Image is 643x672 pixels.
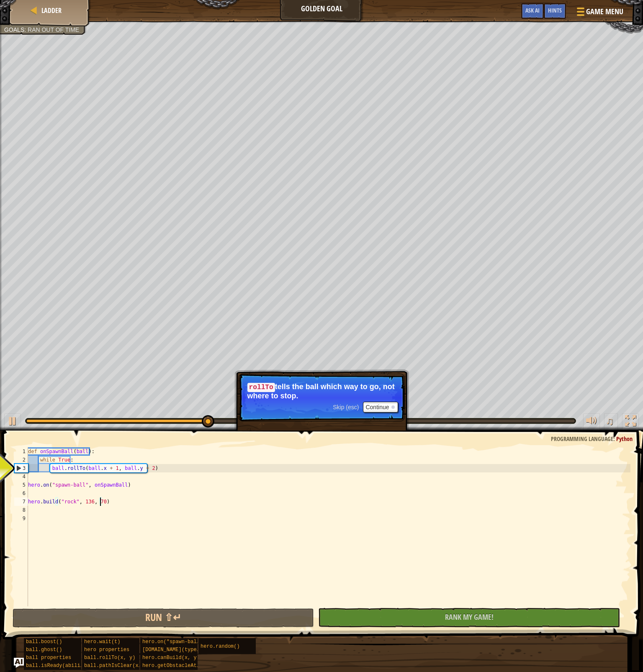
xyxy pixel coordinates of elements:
span: Goals [4,26,24,33]
span: Ran out of time [28,26,79,33]
div: 9 [14,514,28,523]
span: Programming language [551,435,613,443]
button: Continue [363,402,398,413]
button: Game Menu [570,3,628,23]
button: Adjust volume [583,413,600,431]
span: Skip (esc) [333,404,359,410]
span: ball.ghost() [26,647,62,653]
span: ball.isReady(ability) [26,663,89,669]
div: 1 [14,447,28,456]
span: hero.wait(t) [84,639,120,645]
span: [DOMAIN_NAME](type, x, y) [142,647,218,653]
button: Toggle fullscreen [622,413,639,431]
span: Game Menu [586,6,623,17]
span: Rank My Game! [445,612,494,622]
span: Ask AI [525,6,540,14]
button: ♫ [604,413,618,431]
p: tells the ball which way to go, not where to stop. [247,382,396,400]
span: ball.pathIsClear(x, y) [84,663,150,669]
span: Ladder [41,6,62,15]
span: Python [616,435,633,443]
span: hero properties [84,647,129,653]
button: Rank My Game! [318,608,620,627]
span: : [24,26,28,33]
code: rollTo [247,383,275,392]
div: 5 [14,481,28,489]
span: ball properties [26,655,71,661]
div: 6 [14,489,28,498]
button: Run ⇧↵ [13,608,314,628]
button: Ask AI [14,658,24,668]
button: Ask AI [521,3,544,19]
div: 4 [14,472,28,481]
span: hero.canBuild(x, y) [142,655,200,661]
div: 3 [15,464,28,472]
span: hero.on("spawn-ball", f) [142,639,215,645]
span: ♫ [606,415,614,427]
div: 8 [14,506,28,514]
span: ball.rollTo(x, y) [84,655,135,661]
span: ball.boost() [26,639,62,645]
a: Ladder [39,6,62,15]
div: 7 [14,498,28,506]
span: hero.random() [201,644,240,649]
span: Hints [548,6,562,14]
span: hero.getObstacleAt(x, y) [142,663,215,669]
div: 2 [14,456,28,464]
span: : [613,435,616,443]
button: Ctrl + P: Play [4,413,21,431]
